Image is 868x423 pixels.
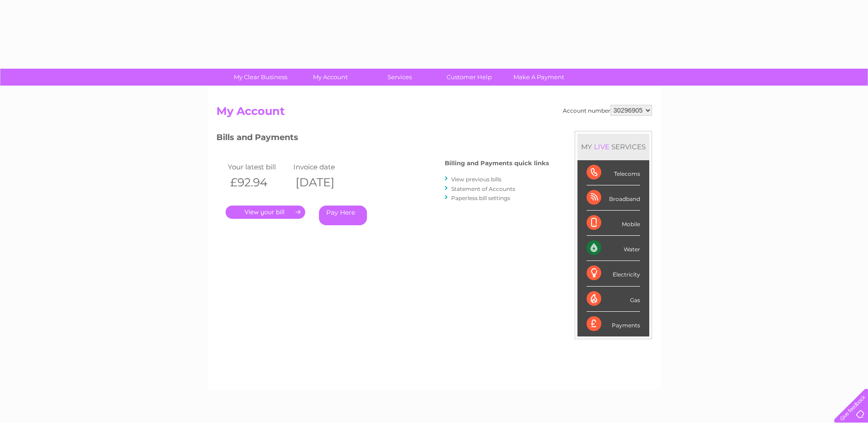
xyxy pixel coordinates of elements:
[501,69,577,86] a: Make A Payment
[451,185,515,192] a: Statement of Accounts
[291,173,357,192] th: [DATE]
[362,69,437,86] a: Services
[216,105,652,122] h2: My Account
[451,195,510,201] a: Paperless bill settings
[431,69,507,86] a: Customer Help
[587,236,640,261] div: Water
[587,312,640,336] div: Payments
[226,161,291,173] td: Your latest bill
[587,287,640,312] div: Gas
[445,160,549,167] h4: Billing and Payments quick links
[291,161,357,173] td: Invoice date
[226,173,291,192] th: £92.94
[226,206,305,219] a: .
[216,131,549,147] h3: Bills and Payments
[587,185,640,211] div: Broadband
[587,160,640,185] div: Telecoms
[223,69,298,86] a: My Clear Business
[451,176,501,183] a: View previous bills
[587,261,640,286] div: Electricity
[319,206,367,225] a: Pay Here
[592,142,611,151] div: LIVE
[587,211,640,236] div: Mobile
[563,105,652,116] div: Account number
[292,69,368,86] a: My Account
[577,134,649,160] div: MY SERVICES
